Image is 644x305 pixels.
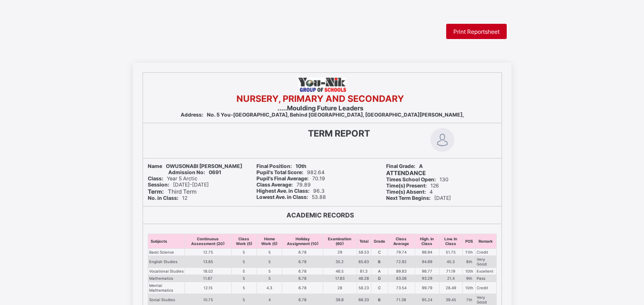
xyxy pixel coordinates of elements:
td: English Studies [148,256,184,268]
td: 18.02 [184,268,231,275]
td: 56.23 [357,282,371,294]
b: Final Position: [256,163,292,169]
td: 5 [257,275,282,282]
td: 51.75 [439,249,463,256]
td: Pass [476,275,496,282]
td: 10th [463,282,476,294]
td: 35.2 [323,256,357,268]
td: 6.78 [282,268,323,275]
b: Pupil's Total Score: [256,169,303,176]
td: 5 [231,249,256,256]
th: Class Work (5) [231,234,256,249]
b: Time(s) Absent: [386,189,426,195]
td: 17.83 [323,275,357,282]
td: 4.3 [257,282,282,294]
td: Vocational Studies [148,268,184,275]
span: 130 [386,177,449,183]
th: Examination (60) [323,234,357,249]
span: 12 [148,195,187,201]
td: 5 [231,282,256,294]
td: C [371,282,388,294]
span: 70.19 [256,176,325,182]
td: 13.65 [184,256,231,268]
b: Session: [148,182,169,188]
td: 98.94 [415,249,439,256]
td: C [371,249,388,256]
b: No. in Class: [148,195,178,201]
span: 79.89 [256,182,311,188]
td: 8th [463,256,476,268]
td: 98.77 [415,268,439,275]
b: Name [148,163,162,169]
th: Low. In Class [439,234,463,249]
span: 0691 [168,169,221,176]
td: 5 [257,249,282,256]
td: 26.49 [439,282,463,294]
th: Subjects [148,234,184,249]
td: 89.83 [388,268,415,275]
b: .....Moulding Future Leaders [277,104,363,112]
td: 73.54 [388,282,415,294]
td: 46.5 [323,268,357,275]
b: Next Term Begins: [386,195,430,201]
b: Pupil's Final Average: [256,176,308,182]
span: 10th [256,163,307,169]
td: 5 [231,256,256,268]
b: Lowest Ave. in Class: [256,194,308,200]
td: Excellent [476,268,496,275]
td: 46.28 [357,275,371,282]
td: 5 [257,256,282,268]
span: 982.64 [256,169,325,176]
th: POS [463,234,476,249]
td: Mathematics [148,275,184,282]
b: Class Average: [256,182,293,188]
td: 72.92 [388,256,415,268]
b: Time(s) Present: [386,183,427,189]
th: Home Work (5) [257,234,282,249]
td: 93.29 [415,275,439,282]
td: 11th [463,249,476,256]
span: Print Reportsheet [453,28,500,35]
td: Very Good [476,256,496,268]
th: Remark [476,234,496,249]
td: 28 [323,282,357,294]
td: Credit [476,249,496,256]
th: Holiday Assignment (10) [282,234,323,249]
td: 5 [257,268,282,275]
b: Times School Open: [386,177,436,183]
th: Class Average [388,234,415,249]
span: 53.88 [256,194,326,200]
b: Term: [148,188,164,195]
td: B [371,256,388,268]
td: 5 [231,268,256,275]
b: Highest Ave. in Class: [256,188,309,194]
b: Address: [181,112,203,118]
span: 4 [386,189,433,195]
b: TERM REPORT [308,128,370,139]
td: 12.75 [184,249,231,256]
th: High. In Class [415,234,439,249]
td: Mental Mathematics [148,282,184,294]
td: 29 [323,249,357,256]
td: 6.78 [282,249,323,256]
th: Total [357,234,371,249]
b: Final Grade: [386,163,415,169]
span: No. 5 You-[GEOGRAPHIC_DATA], Behind [GEOGRAPHIC_DATA], [GEOGRAPHIC_DATA][PERSON_NAME], [181,112,464,118]
td: 11.67 [184,275,231,282]
th: Grade [371,234,388,249]
td: 94.69 [415,256,439,268]
td: 63.06 [388,275,415,282]
span: 126 [386,183,439,189]
b: Admission No: [168,169,205,176]
td: 21.4 [439,275,463,282]
span: Year 5 Arctic [148,176,197,182]
td: 45.3 [439,256,463,268]
span: [DATE]-[DATE] [148,182,209,188]
td: Credit [476,282,496,294]
td: 6.78 [282,282,323,294]
th: Continuous Assessment (20) [184,234,231,249]
td: A [371,268,388,275]
span: OWUSONABI [PERSON_NAME] [148,163,242,169]
td: 58.53 [357,249,371,256]
td: 5 [231,275,256,282]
